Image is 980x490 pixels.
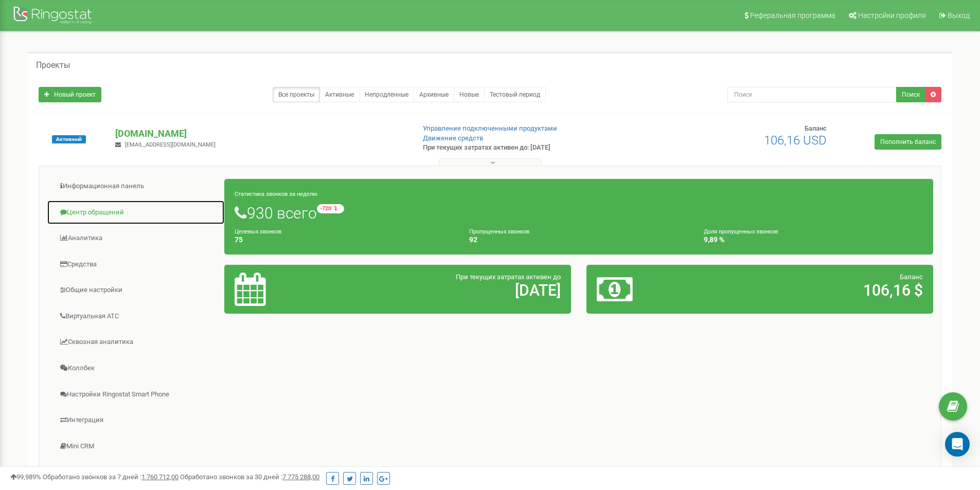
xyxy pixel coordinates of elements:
[875,134,941,150] a: Пополнить баланс
[359,87,414,102] a: Непродленные
[10,473,41,481] span: 99,989%
[423,124,557,132] a: Управление подключенными продуктами
[727,87,897,102] input: Поиск
[141,473,179,481] u: 1 760 712,00
[710,282,923,299] h2: 106,16 $
[317,204,344,213] small: -720
[456,273,561,281] span: При текущих затратах активен до
[180,473,319,481] span: Обработано звонков за 30 дней :
[43,473,179,481] span: Обработано звонков за 7 дней :
[423,143,637,153] p: При текущих затратах активен до: [DATE]
[115,127,406,140] p: [DOMAIN_NAME]
[764,133,827,148] span: 106,16 USD
[805,124,827,132] span: Баланс
[235,204,923,222] h1: 930 всего
[896,87,925,102] button: Поиск
[469,228,529,235] small: Пропущенных звонков
[484,87,546,102] a: Тестовый период
[945,432,970,457] div: Open Intercom Messenger
[47,460,225,485] a: Коллтрекинг
[47,174,225,199] a: Информационная панель
[235,236,454,244] h4: 75
[52,135,86,143] span: Активный
[750,11,835,20] span: Реферальная программа
[39,87,101,102] a: Новый проект
[704,228,778,235] small: Доля пропущенных звонков
[454,87,485,102] a: Новые
[423,134,483,142] a: Движение средств
[319,87,360,102] a: Активные
[47,434,225,459] a: Mini CRM
[704,236,923,244] h4: 9,89 %
[47,330,225,355] a: Сквозная аналитика
[47,382,225,407] a: Настройки Ringostat Smart Phone
[282,473,319,481] u: 7 775 288,00
[36,61,70,70] h5: Проекты
[273,87,320,102] a: Все проекты
[414,87,454,102] a: Архивные
[47,278,225,303] a: Общие настройки
[348,282,561,299] h2: [DATE]
[47,356,225,381] a: Коллбек
[900,273,923,281] span: Баланс
[47,200,225,225] a: Центр обращений
[47,252,225,277] a: Средства
[235,191,317,197] small: Статистика звонков за неделю
[47,226,225,251] a: Аналитика
[125,141,216,148] span: [EMAIL_ADDRESS][DOMAIN_NAME]
[235,228,281,235] small: Целевых звонков
[47,408,225,433] a: Интеграция
[469,236,688,244] h4: 92
[948,11,970,20] span: Выход
[858,11,926,20] span: Настройки профиля
[47,304,225,329] a: Виртуальная АТС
